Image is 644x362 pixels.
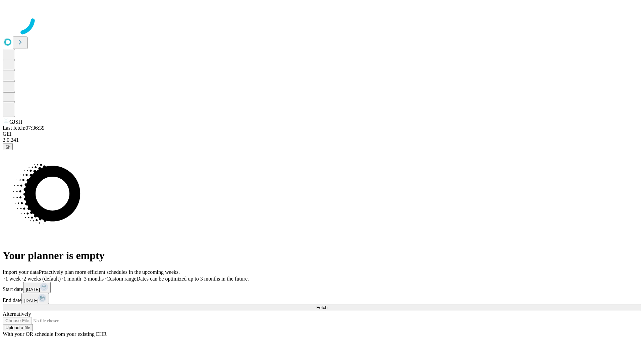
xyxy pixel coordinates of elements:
[316,305,327,310] span: Fetch
[23,282,51,293] button: [DATE]
[63,276,81,282] span: 1 month
[24,298,38,303] span: [DATE]
[3,331,107,337] span: With your OR schedule from your existing EHR
[3,131,641,137] div: GEI
[3,311,31,317] span: Alternatively
[3,143,13,150] button: @
[3,282,641,293] div: Start date
[3,324,33,331] button: Upload a file
[5,276,21,282] span: 1 week
[3,293,641,304] div: End date
[3,269,39,275] span: Import your data
[23,276,61,282] span: 2 weeks (default)
[3,304,641,311] button: Fetch
[84,276,104,282] span: 3 months
[5,144,10,149] span: @
[21,293,49,304] button: [DATE]
[26,287,40,292] span: [DATE]
[9,119,22,125] span: GJSH
[39,269,180,275] span: Proactively plan more efficient schedules in the upcoming weeks.
[106,276,136,282] span: Custom range
[137,276,249,282] span: Dates can be optimized up to 3 months in the future.
[3,137,641,143] div: 2.0.241
[3,125,45,131] span: Last fetch: 07:36:39
[3,249,641,262] h1: Your planner is empty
